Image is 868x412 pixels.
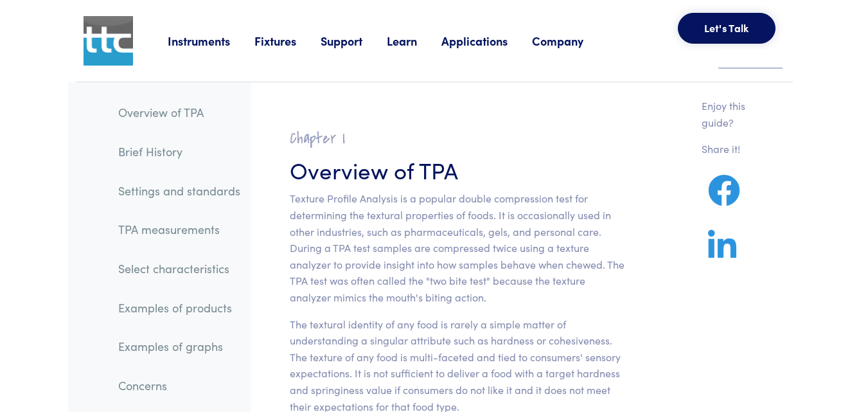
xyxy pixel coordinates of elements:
a: Learn [387,33,441,49]
p: Texture Profile Analysis is a popular double compression test for determining the textural proper... [290,190,624,305]
a: Select characteristics [108,254,251,283]
a: Support [321,33,387,49]
a: Concerns [108,371,251,400]
p: Enjoy this guide? [702,98,762,130]
img: ttc_logo_1x1_v1.0.png [84,16,133,66]
h2: Chapter I [290,129,624,148]
p: Share it! [702,141,762,157]
a: Fixtures [254,33,321,49]
a: Overview of TPA [108,98,251,127]
a: TPA measurements [108,215,251,244]
button: Let's Talk [678,13,775,44]
h3: Overview of TPA [290,154,624,185]
a: Brief History [108,137,251,166]
a: Examples of products [108,293,251,323]
a: Instruments [168,33,254,49]
a: Settings and standards [108,176,251,206]
a: Applications [441,33,532,49]
a: Company [532,33,608,49]
a: Share on LinkedIn [702,245,743,261]
a: Examples of graphs [108,332,251,361]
